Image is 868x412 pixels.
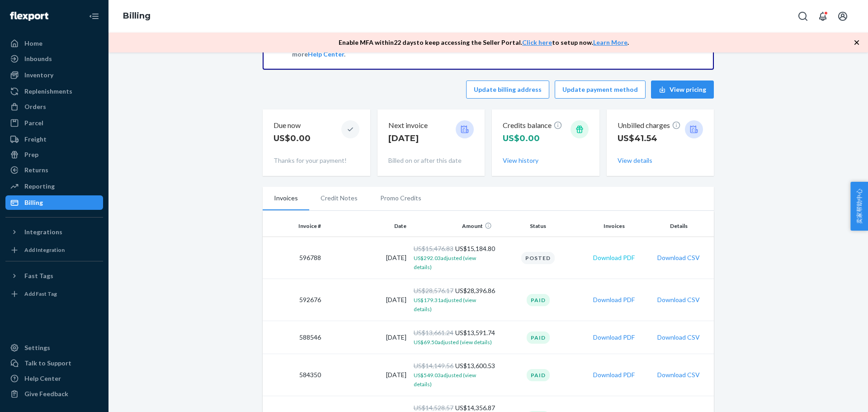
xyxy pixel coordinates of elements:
button: Open Search Box [794,7,812,25]
a: Home [5,36,103,51]
td: US$15,184.80 [410,237,495,279]
span: US$69.50 adjusted (view details) [414,339,492,346]
button: US$549.03adjusted (view details) [414,370,492,388]
div: Give Feedback [24,389,68,398]
span: US$13,661.24 [414,329,453,336]
a: Parcel [5,116,103,130]
span: US$549.03 adjusted (view details) [414,372,476,388]
span: US$14,149.56 [414,362,453,369]
a: Add Fast Tag [5,287,103,301]
th: Status [495,215,581,237]
button: Download CSV [657,253,700,262]
img: Flexport logo [10,12,48,21]
a: Inbounds [5,52,103,66]
div: Home [24,39,42,48]
button: Update payment method [555,81,646,99]
div: Parcel [24,118,43,128]
th: Invoice # [263,215,325,237]
div: Orders [24,102,46,111]
div: Help Center [24,374,61,383]
span: US$292.03 adjusted (view details) [414,255,476,270]
td: [DATE] [325,279,410,321]
button: Integrations [5,225,103,239]
span: US$28,576.17 [414,287,453,294]
p: Billed on or after this date [388,156,474,165]
a: Learn More [593,38,627,46]
span: US$14,528.57 [414,404,453,412]
li: Invoices [263,187,309,210]
div: Replenishments [24,87,72,96]
td: 592676 [263,279,325,321]
div: Inbounds [24,54,52,63]
a: Billing [123,11,151,21]
button: Download CSV [657,370,700,379]
p: US$0.00 [274,133,311,144]
button: View details [618,156,652,165]
td: US$28,396.86 [410,279,495,321]
p: US$41.54 [618,133,681,144]
a: Add Integration [5,243,103,257]
a: Reporting [5,179,103,194]
td: [DATE] [325,354,410,396]
span: US$15,476.83 [414,245,453,252]
a: Prep [5,147,103,162]
li: Credit Notes [309,187,369,209]
div: Prep [24,150,38,159]
th: Amount [410,215,495,237]
button: Download CSV [657,295,700,304]
button: US$292.03adjusted (view details) [414,253,492,271]
a: Inventory [5,68,103,82]
span: US$0.00 [503,133,540,143]
div: Talk to Support [24,359,71,368]
td: [DATE] [325,321,410,354]
button: Fast Tags [5,269,103,283]
th: Invoices [581,215,647,237]
button: Open account menu [834,7,852,25]
p: Due now [274,120,311,131]
div: Settings [24,343,50,352]
th: Date [325,215,410,237]
button: Open notifications [814,7,832,25]
button: View history [503,156,538,165]
button: Download PDF [593,370,635,379]
p: Thanks for your payment! [274,156,359,165]
div: Freight [24,135,47,144]
div: Fast Tags [24,271,53,280]
div: Returns [24,166,48,175]
button: US$69.50adjusted (view details) [414,337,492,346]
div: Integrations [24,227,62,237]
a: Billing [5,195,103,210]
button: Download PDF [593,253,635,262]
a: Freight [5,132,103,147]
td: 588546 [263,321,325,354]
a: Click here [522,38,552,46]
td: US$13,600.53 [410,354,495,396]
span: US$179.31 adjusted (view details) [414,297,476,313]
button: 卖家帮助中心 [850,182,868,231]
th: Details [647,215,714,237]
p: Enable MFA within 22 days to keep accessing the Seller Portal. to setup now. . [339,38,629,47]
div: Paid [527,294,550,306]
td: US$13,591.74 [410,321,495,354]
a: Talk to Support [5,356,103,370]
td: [DATE] [325,237,410,279]
a: Replenishments [5,84,103,99]
p: Unbilled charges [618,120,681,131]
p: [DATE] [388,133,428,144]
div: Reporting [24,182,55,191]
div: Paid [527,369,550,381]
a: Help Center [308,50,344,58]
button: Download CSV [657,333,700,342]
div: Billing [24,198,43,207]
a: Settings [5,341,103,355]
button: Download PDF [593,333,635,342]
button: Close Navigation [85,7,103,25]
div: Posted [521,252,555,264]
p: Credits balance [503,120,562,131]
p: Next invoice [388,120,428,131]
div: Add Fast Tag [24,290,57,298]
a: Help Center [5,371,103,386]
ol: breadcrumbs [116,3,158,29]
a: Orders [5,99,103,114]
